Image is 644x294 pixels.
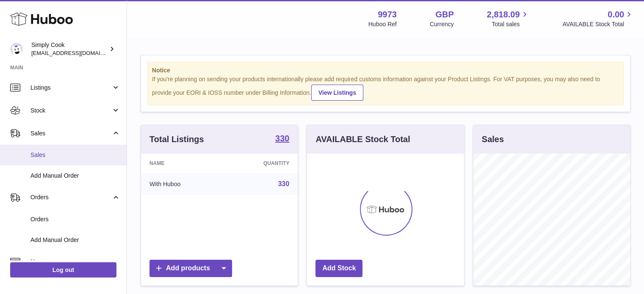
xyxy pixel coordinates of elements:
[275,134,289,143] strong: 330
[492,20,529,28] span: Total sales
[311,85,363,101] a: View Listings
[30,107,111,115] span: Stock
[30,151,120,159] span: Sales
[10,43,23,55] img: internalAdmin-9973@internal.huboo.com
[378,9,397,20] strong: 9973
[562,20,634,28] span: AVAILABLE Stock Total
[152,75,619,101] div: If you're planning on sending your products internationally please add required customs informati...
[31,41,108,57] div: Simply Cook
[31,49,124,56] span: [EMAIL_ADDRESS][DOMAIN_NAME]
[30,236,120,244] span: Add Manual Order
[368,20,397,28] div: Huboo Ref
[30,84,111,92] span: Listings
[278,180,290,187] a: 330
[315,260,362,277] a: Add Stock
[608,9,624,20] span: 0.00
[430,20,454,28] div: Currency
[152,66,619,74] strong: Notice
[30,193,111,201] span: Orders
[275,134,289,144] a: 330
[487,9,520,20] span: 2,818.09
[315,134,410,145] h3: AVAILABLE Stock Total
[30,129,111,137] span: Sales
[141,173,224,195] td: With Huboo
[435,9,453,20] strong: GBP
[562,9,634,28] a: 0.00 AVAILABLE Stock Total
[224,154,298,173] th: Quantity
[149,134,204,145] h3: Total Listings
[30,258,120,266] span: Usage
[30,172,120,180] span: Add Manual Order
[10,262,116,278] a: Log out
[30,215,120,223] span: Orders
[482,134,504,145] h3: Sales
[141,154,224,173] th: Name
[487,9,530,28] a: 2,818.09 Total sales
[149,260,232,277] a: Add products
